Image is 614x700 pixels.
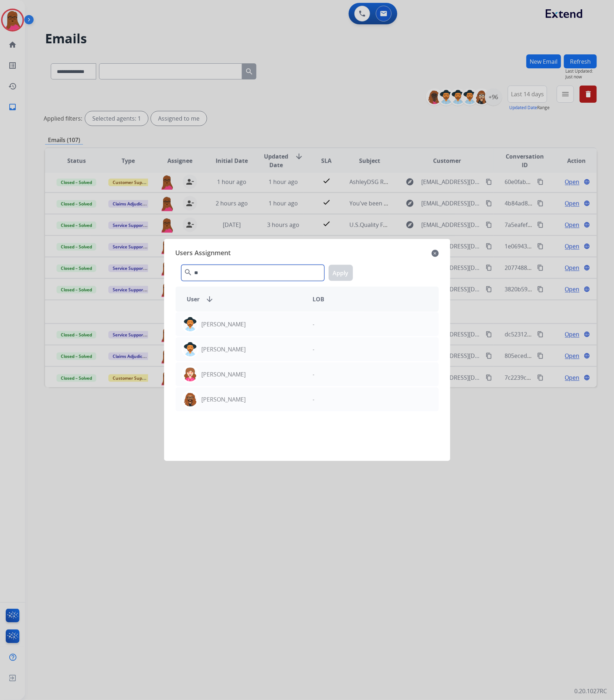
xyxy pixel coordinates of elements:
[313,320,315,329] p: -
[313,370,315,379] p: -
[176,248,231,259] span: Users Assignment
[184,268,193,277] mat-icon: search
[202,370,246,379] p: [PERSON_NAME]
[181,295,307,303] div: User
[206,295,214,303] mat-icon: arrow_downward
[313,345,315,354] p: -
[202,320,246,329] p: [PERSON_NAME]
[313,395,315,404] p: -
[202,345,246,354] p: [PERSON_NAME]
[329,265,353,281] button: Apply
[313,295,325,303] span: LOB
[432,249,439,258] mat-icon: close
[202,395,246,404] p: [PERSON_NAME]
